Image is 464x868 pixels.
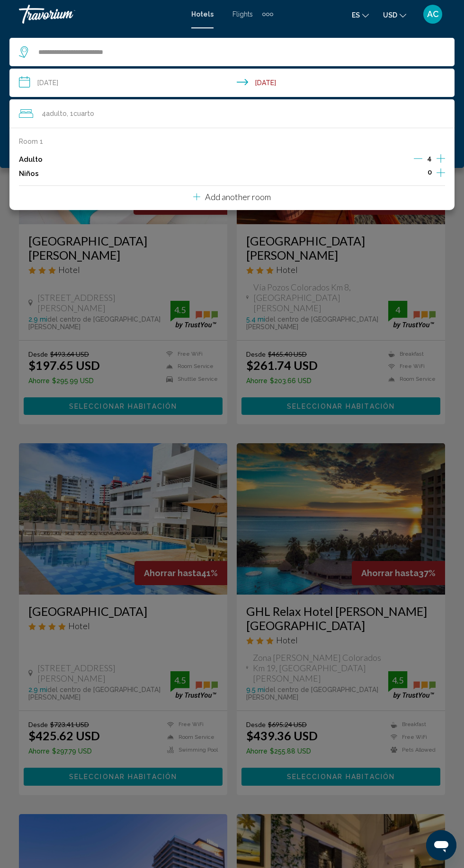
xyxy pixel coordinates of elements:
span: 0 [428,168,432,176]
button: User Menu [420,4,445,24]
a: Flights [232,10,253,18]
iframe: Botón para iniciar la ventana de mensajería [426,830,456,860]
button: Decrement adults [414,154,422,165]
button: Increment children [437,167,445,181]
button: Decrement children [414,168,423,179]
p: Adulto [19,156,43,164]
span: Adulto [46,110,67,117]
button: Change currency [383,8,406,22]
span: , 1 [67,107,94,120]
a: Hotels [191,10,214,18]
span: 4 [427,154,432,162]
span: Cuarto [73,110,94,117]
p: Add another room [205,192,271,202]
button: Change language [352,8,369,22]
a: Travorium [19,5,182,24]
p: Niños [19,170,39,178]
button: Check-in date: Oct 23, 2025 Check-out date: Oct 27, 2025 [9,69,455,97]
button: Extra navigation items [262,7,273,22]
span: es [352,11,360,19]
button: Increment adults [437,152,445,167]
button: Travelers: 4 adults, 0 children [9,99,455,128]
span: 4 [42,107,67,120]
button: Add another room [193,186,271,205]
span: AC [427,9,439,19]
p: Room 1 [19,138,43,145]
span: USD [383,11,397,19]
